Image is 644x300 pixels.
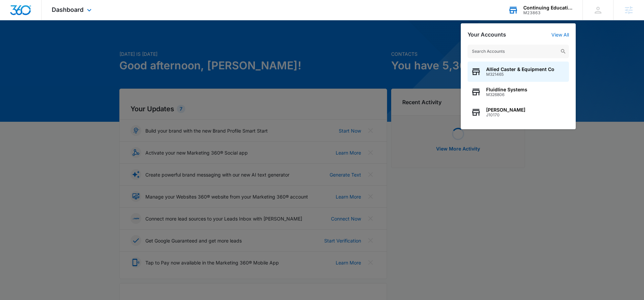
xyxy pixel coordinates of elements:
span: J10170 [486,113,525,117]
div: account id [523,10,573,15]
span: [PERSON_NAME] [486,107,525,113]
h2: Your Accounts [468,31,506,38]
button: Allied Caster & Equipment CoM321465 [468,62,569,82]
input: Search Accounts [468,45,569,58]
button: Fluidline SystemsM326806 [468,82,569,102]
a: View All [551,32,569,38]
span: M321465 [486,72,554,77]
span: M326806 [486,92,527,97]
span: Dashboard [52,6,84,13]
div: account name [523,5,573,10]
button: [PERSON_NAME]J10170 [468,102,569,122]
span: Fluidline Systems [486,87,527,92]
span: Allied Caster & Equipment Co [486,67,554,72]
